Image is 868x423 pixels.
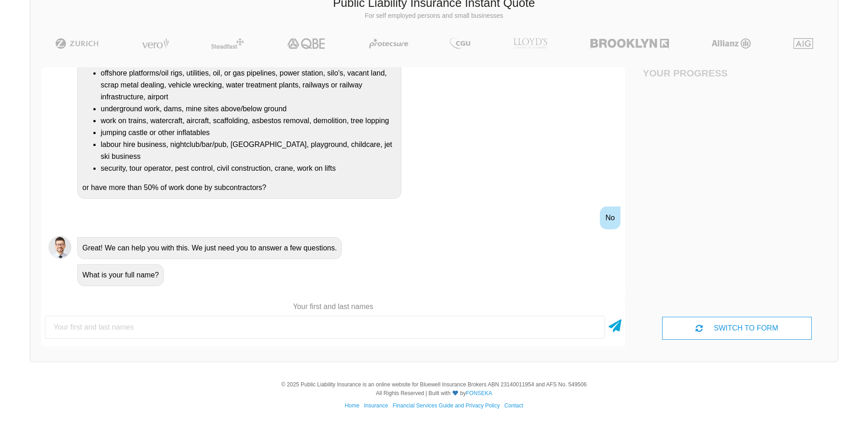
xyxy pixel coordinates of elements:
li: work on trains, watercraft, aircraft, scaffolding, asbestos removal, demolition, tree lopping [101,115,396,127]
li: underground work, dams, mine sites above/below ground [101,103,396,115]
img: LLOYD's | Public Liability Insurance [508,38,552,49]
div: SWITCH TO FORM [662,317,812,340]
img: Allianz | Public Liability Insurance [707,38,755,49]
input: Your first and last names [45,316,605,339]
div: No [600,206,620,229]
a: Insurance [364,402,388,409]
img: CGU | Public Liability Insurance [446,38,474,49]
li: security, tour operator, pest control, civil construction, crane, work on lifts [101,163,396,174]
img: QBE | Public Liability Insurance [282,38,331,49]
img: Steadfast | Public Liability Insurance [207,38,248,49]
div: Do you undertake any work on or operate a business that is/has a: or have more than 50% of work d... [77,27,401,199]
li: labour hire business, nightclub/bar/pub, [GEOGRAPHIC_DATA], playground, childcare, jet ski business [101,139,396,163]
h4: Your Progress [643,67,737,79]
div: What is your full name? [77,264,164,286]
img: Protecsure | Public Liability Insurance [366,38,412,49]
p: For self employed persons and small businesses [37,11,831,21]
p: Your first and last names [41,302,625,312]
a: Home [345,402,359,409]
div: Great! We can help you with this. We just need you to answer a few questions. [77,237,342,259]
a: Contact [504,402,523,409]
img: AIG | Public Liability Insurance [790,38,817,49]
li: offshore platforms/oil rigs, utilities, oil, or gas pipelines, power station, silo's, vacant land... [101,67,396,103]
a: FONSEKA [466,390,492,396]
li: jumping castle or other inflatables [101,127,396,139]
img: Vero | Public Liability Insurance [138,38,173,49]
img: Zurich | Public Liability Insurance [51,38,103,49]
img: Chatbot | PLI [49,236,71,259]
a: Financial Services Guide and Privacy Policy [393,402,500,409]
img: Brooklyn | Public Liability Insurance [587,38,672,49]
